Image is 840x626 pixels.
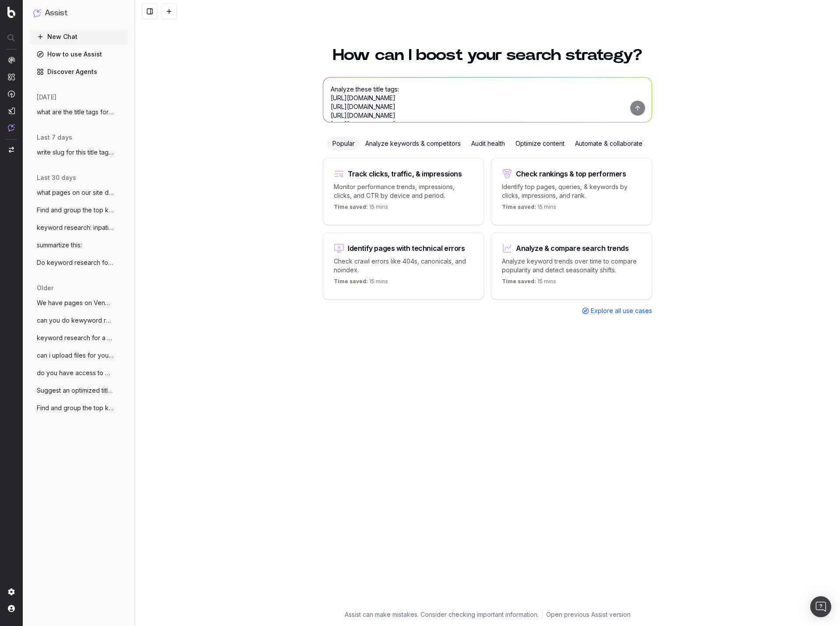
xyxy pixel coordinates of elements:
[8,107,15,114] img: Studio
[37,223,114,232] span: keyword research: inpatient rehab
[810,596,831,617] div: Open Intercom Messenger
[37,334,114,342] span: keyword research for a page about a mass
[37,299,114,307] span: We have pages on Venmo and CashApp refer
[502,278,556,288] p: 15 mins
[502,257,641,274] p: Analyze keyword trends over time to compare popularity and detect seasonality shifts.
[37,173,76,182] span: last 30 days
[570,137,648,151] div: Automate & collaborate
[8,56,15,63] img: Analytics
[516,245,629,252] div: Analyze & compare search trends
[510,137,570,151] div: Optimize content
[582,306,652,315] a: Explore all use cases
[7,7,15,18] img: Botify logo
[8,90,15,98] img: Activation
[37,241,82,250] span: summartize this:
[37,369,114,377] span: do you have access to my SEM Rush data
[37,188,114,197] span: what pages on our site deal with shift d
[334,278,368,285] span: Time saved:
[345,610,539,619] p: Assist can make mistakes. Consider checking important information.
[30,65,128,79] a: Discover Agents
[546,610,631,619] a: Open previous Assist version
[45,7,67,19] h1: Assist
[30,256,128,270] button: Do keyword research for a lawsuit invest
[502,183,641,200] p: Identify top pages, queries, & keywords by clicks, impressions, and rank.
[30,186,128,200] button: what pages on our site deal with shift d
[348,245,465,252] div: Identify pages with technical errors
[33,9,41,17] img: Assist
[30,145,128,159] button: write slug for this title tag: Starwood
[30,47,128,61] a: How to use Assist
[30,383,128,397] button: Suggest an optimized title and descripti
[334,278,388,288] p: 15 mins
[37,206,114,215] span: Find and group the top keywords for sta
[33,7,124,19] button: Assist
[30,331,128,345] button: keyword research for a page about a mass
[334,183,473,200] p: Monitor performance trends, impressions, clicks, and CTR by device and period.
[37,351,114,360] span: can i upload files for you to analyze
[37,284,53,292] span: older
[8,605,15,612] img: My account
[30,296,128,310] button: We have pages on Venmo and CashApp refer
[334,257,473,274] p: Check crawl errors like 404s, canonicals, and noindex.
[37,93,56,102] span: [DATE]
[360,137,466,151] div: Analyze keywords & competitors
[37,133,72,142] span: last 7 days
[334,204,368,210] span: Time saved:
[8,588,15,595] img: Setting
[37,386,114,395] span: Suggest an optimized title and descripti
[30,203,128,217] button: Find and group the top keywords for sta
[30,105,128,119] button: what are the title tags for pages dealin
[502,278,536,285] span: Time saved:
[30,348,128,362] button: can i upload files for you to analyze
[502,204,536,210] span: Time saved:
[37,404,114,412] span: Find and group the top keywords for acco
[30,221,128,235] button: keyword research: inpatient rehab
[502,204,556,214] p: 15 mins
[30,30,128,44] button: New Chat
[37,316,114,325] span: can you do kewyword research for this pa
[466,137,510,151] div: Audit health
[327,137,360,151] div: Popular
[37,148,114,157] span: write slug for this title tag: Starwood
[9,147,14,153] img: Switch project
[37,108,114,116] span: what are the title tags for pages dealin
[516,170,626,177] div: Check rankings & top performers
[30,401,128,415] button: Find and group the top keywords for acco
[30,366,128,380] button: do you have access to my SEM Rush data
[591,306,652,315] span: Explore all use cases
[348,170,462,177] div: Track clicks, traffic, & impressions
[30,313,128,327] button: can you do kewyword research for this pa
[8,73,15,81] img: Intelligence
[8,124,15,131] img: Assist
[323,47,652,63] h1: How can I boost your search strategy?
[30,238,128,252] button: summartize this:
[334,204,388,214] p: 15 mins
[37,258,114,267] span: Do keyword research for a lawsuit invest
